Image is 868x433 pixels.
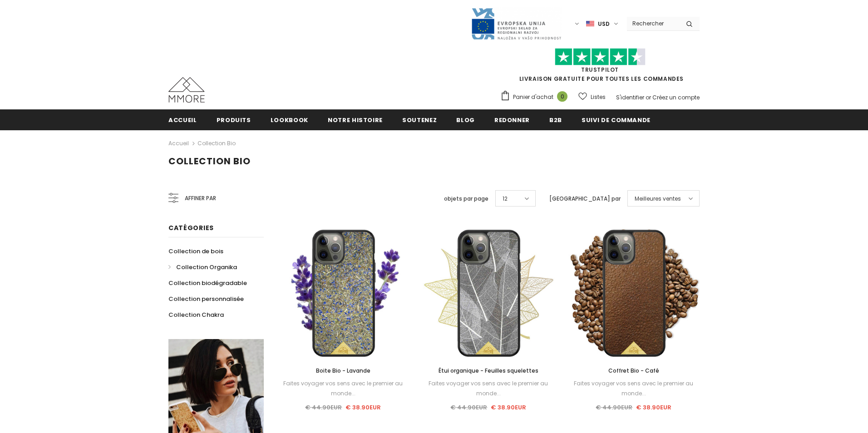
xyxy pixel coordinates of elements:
[591,93,606,102] span: Listes
[168,247,223,256] span: Collection de bois
[636,403,671,412] span: € 38.90EUR
[491,403,526,412] span: € 38.90EUR
[168,310,224,319] span: Collection Chakra
[578,89,606,105] a: Listes
[582,116,651,124] span: Suivi de commande
[549,109,562,130] a: B2B
[168,295,244,303] span: Collection personnalisée
[168,243,223,259] a: Collection de bois
[471,20,562,27] a: Javni Razpis
[581,66,619,74] a: TrustPilot
[168,223,214,232] span: Catégories
[456,109,475,130] a: Blog
[176,263,237,271] span: Collection Organika
[549,194,621,203] label: [GEOGRAPHIC_DATA] par
[494,116,530,124] span: Redonner
[456,116,475,124] span: Blog
[328,116,383,124] span: Notre histoire
[555,48,646,66] img: Faites confiance aux étoiles pilotes
[494,109,530,130] a: Redonner
[328,109,383,130] a: Notre histoire
[185,193,216,203] span: Affiner par
[586,20,594,28] img: USD
[557,91,567,102] span: 0
[598,20,610,29] span: USD
[168,279,247,287] span: Collection biodégradable
[568,366,700,376] a: Coffret Bio - Café
[608,367,659,374] span: Coffret Bio - Café
[450,403,487,412] span: € 44.90EUR
[168,77,205,103] img: Cas MMORE
[168,275,247,291] a: Collection biodégradable
[402,116,437,124] span: soutenez
[168,259,237,275] a: Collection Organika
[168,155,251,167] span: Collection Bio
[444,194,488,203] label: objets par page
[471,7,562,40] img: Javni Razpis
[168,138,189,149] a: Accueil
[305,403,342,412] span: € 44.90EUR
[500,52,700,83] span: LIVRAISON GRATUITE POUR TOUTES LES COMMANDES
[616,93,644,101] a: S'identifier
[646,93,651,101] span: or
[596,403,632,412] span: € 44.90EUR
[277,379,409,399] div: Faites voyager vos sens avec le premier au monde...
[277,366,409,376] a: Boite Bio - Lavande
[513,93,553,102] span: Panier d'achat
[582,109,651,130] a: Suivi de commande
[439,367,538,374] span: Étui organique - Feuilles squelettes
[316,367,370,374] span: Boite Bio - Lavande
[271,116,308,124] span: Lookbook
[217,109,251,130] a: Produits
[168,109,197,130] a: Accueil
[197,139,236,147] a: Collection Bio
[168,307,224,323] a: Collection Chakra
[168,116,197,124] span: Accueil
[345,403,381,412] span: € 38.90EUR
[627,17,679,30] input: Search Site
[271,109,308,130] a: Lookbook
[168,291,244,307] a: Collection personnalisée
[423,366,554,376] a: Étui organique - Feuilles squelettes
[635,194,681,203] span: Meilleures ventes
[402,109,437,130] a: soutenez
[423,379,554,399] div: Faites voyager vos sens avec le premier au monde...
[568,379,700,399] div: Faites voyager vos sens avec le premier au monde...
[549,116,562,124] span: B2B
[652,93,700,101] a: Créez un compte
[217,116,251,124] span: Produits
[503,194,508,203] span: 12
[500,90,572,104] a: Panier d'achat 0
